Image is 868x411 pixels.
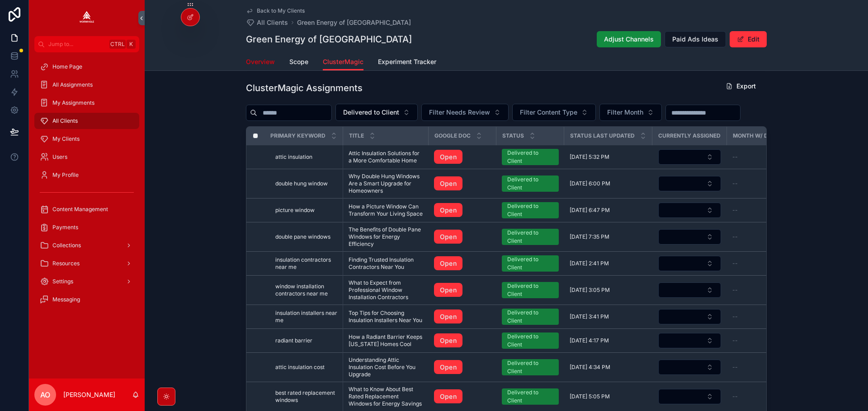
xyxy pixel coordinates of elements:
[732,207,738,214] span: --
[349,226,423,248] a: The Benefits of Double Pane Windows for Energy Efficiency
[52,99,94,106] span: My Assignments
[349,356,423,378] a: Understanding Attic Insulation Cost Before You Upgrade
[297,18,411,27] a: Green Energy of [GEOGRAPHIC_DATA]
[34,167,139,183] a: My Profile
[732,286,794,294] a: --
[570,337,647,344] a: [DATE] 4:17 PM
[349,203,423,217] a: How a Picture Window Can Transform Your Living Space
[520,108,577,117] span: Filter Content Type
[289,54,308,72] a: Scope
[658,149,721,165] button: Select Button
[434,150,491,164] a: Open
[323,57,363,66] span: ClusterMagic
[34,219,139,236] a: Payments
[349,386,423,407] a: What to Know About Best Rated Replacement Windows for Energy Savings
[732,153,738,161] span: --
[658,282,721,298] button: Select Button
[52,224,78,231] span: Payments
[52,206,108,213] span: Content Management
[658,229,721,245] button: Select Button
[502,282,559,298] a: Delivered to Client
[48,41,106,48] span: Jump to...
[349,132,364,139] span: Title
[732,233,738,240] span: --
[732,364,794,371] a: --
[80,11,94,25] img: App logo
[246,7,305,14] a: Back to My Clients
[502,332,559,349] a: Delivered to Client
[34,95,139,111] a: My Assignments
[34,77,139,93] a: All Assignments
[658,389,721,404] button: Select Button
[658,149,722,165] a: Select Button
[502,359,559,375] a: Delivered to Client
[658,256,721,271] button: Select Button
[570,393,610,400] span: [DATE] 5:05 PM
[570,153,609,161] span: [DATE] 5:32 PM
[570,180,647,187] a: [DATE] 6:00 PM
[672,35,718,44] span: Paid Ads Ideas
[349,279,423,301] a: What to Expect from Professional Window Installation Contractors
[349,256,423,271] a: Finding Trusted Insulation Contractors Near You
[434,256,462,271] a: Open
[434,360,462,374] a: Open
[570,337,609,344] span: [DATE] 4:17 PM
[658,388,722,405] a: Select Button
[507,309,553,325] div: Delivered to Client
[270,132,325,139] span: Primary Keyword
[658,333,721,348] button: Select Button
[349,173,423,194] a: Why Double Hung Windows Are a Smart Upgrade for Homeowners
[349,309,423,324] a: Top Tips for Choosing Insulation Installers Near You
[275,207,315,214] span: picture window
[607,108,643,117] span: Filter Month
[507,332,553,349] div: Delivered to Client
[507,202,553,218] div: Delivered to Client
[434,256,491,271] a: Open
[52,153,67,161] span: Users
[434,333,462,348] a: Open
[570,153,647,161] a: [DATE] 5:32 PM
[378,57,436,66] span: Experiment Tracker
[434,333,491,348] a: Open
[289,57,308,66] span: Scope
[349,333,423,348] span: How a Radiant Barrier Keeps [US_STATE] Homes Cool
[658,255,722,272] a: Select Button
[246,33,412,46] h1: Green Energy of [GEOGRAPHIC_DATA]
[732,393,794,400] a: --
[52,278,73,285] span: Settings
[502,388,559,405] a: Delivered to Client
[34,36,139,52] button: Jump to...CtrlK
[570,132,635,139] span: Status Last Updated
[732,233,794,240] a: --
[658,309,721,324] button: Select Button
[52,117,78,125] span: All Clients
[507,388,553,405] div: Delivered to Client
[434,389,462,404] a: Open
[29,52,145,319] div: scrollable content
[434,360,491,374] a: Open
[732,260,738,267] span: --
[34,201,139,217] a: Content Management
[275,207,337,214] a: picture window
[246,54,275,72] a: Overview
[343,108,399,117] span: Delivered to Client
[732,207,794,214] a: --
[275,389,337,404] a: best rated replacement windows
[275,364,337,371] a: attic insulation cost
[34,291,139,308] a: Messaging
[275,233,330,240] span: double pane windows
[732,313,738,320] span: --
[658,132,721,139] span: Currently Assigned
[599,104,662,121] button: Select Button
[63,390,115,399] p: [PERSON_NAME]
[34,149,139,165] a: Users
[275,256,337,271] a: insulation contractors near me
[732,393,738,400] span: --
[665,31,726,47] button: Paid Ads Ideas
[570,207,610,214] span: [DATE] 6:47 PM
